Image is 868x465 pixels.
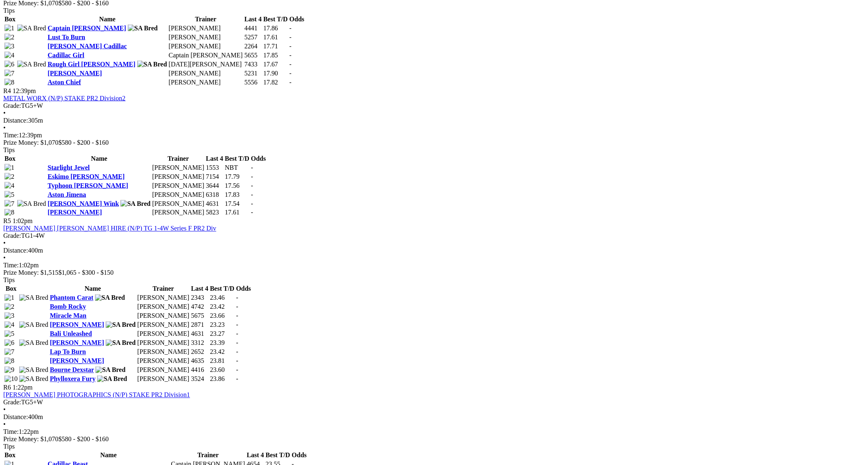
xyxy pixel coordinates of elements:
span: - [236,340,238,346]
img: 8 [5,79,14,86]
td: [PERSON_NAME] [168,78,243,87]
td: 17.61 [263,33,288,41]
th: Last 4 [244,15,262,23]
span: Tips [3,7,15,14]
a: Aston Chief [48,79,81,86]
th: Odds [251,155,266,163]
a: Miracle Man [50,312,86,319]
span: - [289,43,291,50]
span: Tips [3,146,15,153]
span: - [236,303,238,310]
span: $580 - $200 - $160 [59,139,109,146]
span: - [236,358,238,365]
td: [PERSON_NAME] [137,312,190,320]
span: 1:02pm [13,218,33,225]
a: [PERSON_NAME] Wink [48,200,119,207]
a: Bourne Dexstar [50,367,94,374]
img: 1 [5,25,14,32]
td: 17.67 [263,60,288,68]
span: - [289,52,291,59]
img: SA Bred [95,294,125,302]
td: [PERSON_NAME] [152,164,205,172]
td: [PERSON_NAME] [137,339,190,347]
span: - [236,312,238,319]
span: Box [5,155,16,162]
span: - [251,209,253,216]
td: 23.81 [210,357,235,365]
div: Prize Money: $1,070 [3,139,865,146]
img: 3 [5,43,14,50]
img: 6 [5,61,14,68]
span: Time: [3,429,19,435]
th: Last 4 [246,451,264,460]
a: [PERSON_NAME] Cadillac [48,43,127,50]
th: Name [47,451,170,460]
td: [PERSON_NAME] [137,321,190,329]
a: [PERSON_NAME] [50,321,104,328]
td: 17.83 [224,191,250,199]
span: • [3,255,6,262]
td: 2343 [190,294,209,302]
th: Best T/D [224,155,250,163]
a: Cadillac Girl [48,52,84,59]
a: [PERSON_NAME] [50,340,104,346]
img: SA Bred [106,340,136,347]
td: 17.56 [224,182,250,190]
td: 23.42 [210,303,235,311]
a: [PERSON_NAME] [48,70,102,77]
img: 2 [5,303,14,311]
td: 17.71 [263,42,288,50]
td: [PERSON_NAME] [168,24,243,32]
div: TG1-4W [3,232,865,240]
span: - [289,25,291,32]
td: 23.60 [210,366,235,374]
span: • [3,406,6,413]
th: Name [47,15,167,23]
td: 23.27 [210,330,235,338]
td: 3644 [206,182,224,190]
td: 23.66 [210,312,235,320]
div: 1:22pm [3,429,865,436]
span: Grade: [3,399,21,406]
a: Rough Girl [PERSON_NAME] [48,61,135,68]
img: 10 [5,376,18,383]
td: 17.90 [263,69,288,77]
img: 7 [5,200,14,207]
img: 3 [5,312,14,320]
td: [PERSON_NAME] [152,173,205,181]
span: - [251,191,253,198]
th: Odds [236,285,251,293]
div: 400m [3,414,865,421]
a: Eskimo [PERSON_NAME] [48,173,125,180]
span: • [3,421,6,428]
td: NBT [224,164,250,172]
span: R6 [3,384,11,391]
td: 23.42 [210,348,235,356]
a: Starlight Jewel [48,164,90,171]
span: - [289,61,291,68]
span: Grade: [3,232,21,239]
span: Box [5,452,16,459]
a: Typhoon [PERSON_NAME] [48,182,128,189]
td: [PERSON_NAME] [168,69,243,77]
span: 1:22pm [13,384,33,391]
td: [PERSON_NAME] [168,33,243,41]
th: Odds [289,15,304,23]
span: Time: [3,262,19,269]
a: [PERSON_NAME] PHOTOGRAPHICS (N/P) STAKE PR2 Division1 [3,392,190,399]
span: $580 - $200 - $160 [59,436,109,443]
th: Trainer [137,285,190,293]
span: Grade: [3,102,21,109]
td: 23.23 [210,321,235,329]
img: 8 [5,209,14,217]
img: 5 [5,331,14,338]
img: 1 [5,294,14,302]
td: 3312 [190,339,209,347]
td: 5231 [244,69,262,77]
span: $1,065 - $300 - $150 [59,269,114,276]
div: 305m [3,117,865,124]
img: SA Bred [19,340,48,347]
div: Prize Money: $1,070 [3,436,865,443]
td: Captain [PERSON_NAME] [168,51,243,59]
td: 4631 [190,330,209,338]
